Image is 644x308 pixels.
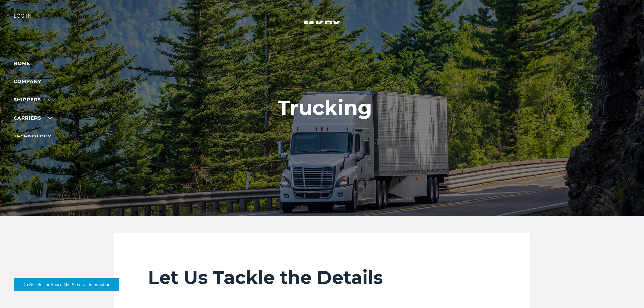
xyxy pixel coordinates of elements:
[297,14,348,43] img: kbx logo
[14,78,52,85] a: Company
[14,133,51,139] a: Technology
[14,60,30,66] a: Home
[148,266,496,289] h2: Let Us Tackle the Details
[14,278,119,291] button: Do Not Sell or Share My Personal Information
[37,15,41,17] img: arrow
[14,115,52,121] a: Carriers
[14,14,41,23] div: Log in
[14,97,52,103] a: SHIPPERS
[278,96,372,119] h1: Trucking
